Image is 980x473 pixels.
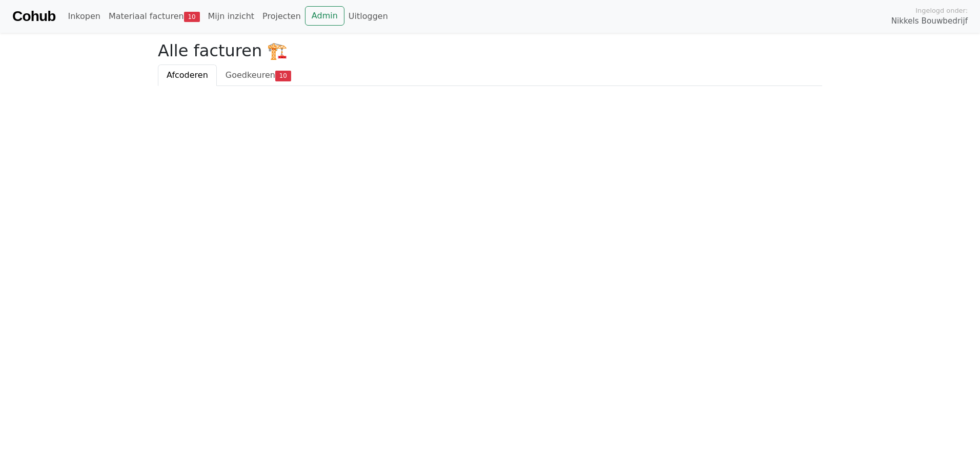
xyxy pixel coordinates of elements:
span: Afcoderen [167,70,208,80]
a: Admin [305,6,344,26]
a: Mijn inzicht [204,6,259,27]
span: 10 [184,12,200,22]
a: Materiaal facturen10 [105,6,204,27]
span: Nikkels Bouwbedrijf [891,15,968,27]
span: 10 [275,71,291,81]
h2: Alle facturen 🏗️ [158,41,822,60]
span: Goedkeuren [226,70,275,80]
span: Ingelogd onder: [915,6,968,15]
a: Uitloggen [344,6,392,27]
a: Goedkeuren10 [217,64,300,86]
a: Projecten [258,6,305,27]
a: Inkopen [64,6,104,27]
a: Cohub [12,4,55,29]
a: Afcoderen [158,64,217,86]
